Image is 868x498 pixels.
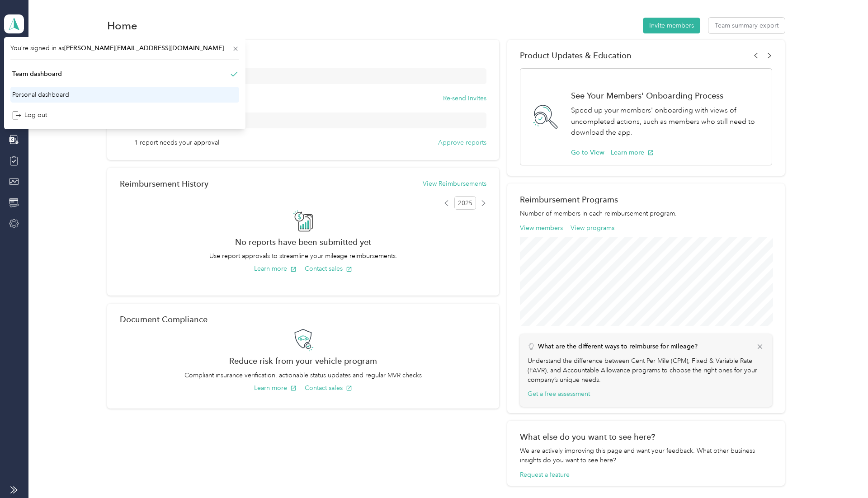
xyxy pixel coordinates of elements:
h2: Reduce risk from your vehicle program [120,356,486,366]
h1: See Your Members' Onboarding Process [571,91,762,100]
button: Re-send invites [443,94,486,103]
p: Compliant insurance verification, actionable status updates and regular MVR checks [120,371,486,380]
button: Invite members [643,18,700,33]
p: Number of members in each reimbursement program. [520,209,772,218]
h1: Home [107,21,137,30]
span: Product Updates & Education [520,51,632,60]
button: Contact sales [305,264,352,273]
p: Understand the difference between Cent Per Mile (CPM), Fixed & Variable Rate (FAVR), and Accounta... [528,356,764,385]
p: What are the different ways to reimburse for mileage? [538,342,698,351]
button: Learn more [254,264,297,273]
button: Contact sales [305,383,352,393]
span: 2025 [454,196,476,210]
span: 1 report needs your approval [134,138,219,147]
button: Request a feature [520,470,570,479]
p: Speed up your members' onboarding with views of uncompleted actions, such as members who still ne... [571,105,762,138]
button: View programs [571,223,614,233]
h2: Document Compliance [120,315,208,324]
span: [PERSON_NAME][EMAIL_ADDRESS][DOMAIN_NAME] [64,44,224,52]
p: Use report approvals to streamline your mileage reimbursements. [120,251,486,261]
button: View members [520,223,563,233]
div: We are actively improving this page and want your feedback. What other business insights do you w... [520,446,772,465]
div: Team dashboard [12,69,62,79]
button: Learn more [254,383,297,393]
iframe: Everlance-gr Chat Button Frame [817,447,868,498]
div: What else do you want to see here? [520,432,772,442]
h2: Reimbursement Programs [520,195,772,204]
button: Get a free assessment [528,389,590,399]
button: Team summary export [708,18,785,33]
h2: No reports have been submitted yet [120,237,486,247]
button: Approve reports [438,138,486,147]
div: Personal dashboard [12,90,69,99]
div: Log out [12,110,47,120]
button: Go to View [571,148,604,157]
h2: Reimbursement History [120,179,208,188]
div: My Tasks [120,51,486,60]
span: You’re signed in as [10,43,239,53]
button: View Reimbursements [423,179,486,188]
button: Learn more [611,148,654,157]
